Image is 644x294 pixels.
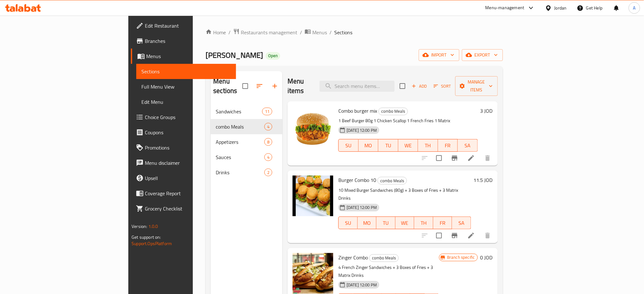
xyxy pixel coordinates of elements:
[252,78,267,94] span: Sort sections
[430,81,455,91] span: Sort items
[462,49,503,61] button: export
[136,64,236,79] a: Sections
[379,218,393,228] span: TU
[358,217,377,229] button: MO
[312,29,327,36] span: Menus
[216,169,264,176] span: Drinks
[467,51,498,59] span: export
[145,174,231,182] span: Upsell
[300,29,302,36] li: /
[145,159,231,167] span: Menu disclaimer
[378,177,407,184] span: combo Meals
[264,138,272,146] div: items
[460,78,493,94] span: Manage items
[131,110,236,125] a: Choice Groups
[432,151,446,165] span: Select to update
[334,29,352,36] span: Sections
[264,123,272,130] div: items
[409,81,430,91] button: Add
[131,49,236,64] a: Menus
[131,170,236,186] a: Upsell
[293,176,333,216] img: Burger Combo 10
[341,218,355,228] span: SU
[145,22,231,30] span: Edit Restaurant
[419,49,459,61] button: import
[418,139,438,152] button: TH
[378,139,398,152] button: TU
[211,101,282,183] nav: Menu sections
[378,108,408,115] div: combo Meals
[320,81,395,92] input: search
[131,33,236,49] a: Branches
[344,204,379,210] span: [DATE] 12:00 PM
[338,253,368,262] span: Zinger Combo
[239,79,252,93] span: Select all sections
[145,205,231,212] span: Grocery Checklist
[485,4,525,12] div: Menu-management
[216,153,264,161] span: Sauces
[467,232,475,239] a: Edit menu item
[338,117,478,125] p: 1 Beef Burger 80g 1 Chicken Scallop 1 French Fries 1 Matrix
[401,141,416,150] span: WE
[266,52,280,60] div: Open
[396,79,409,93] span: Select section
[467,154,475,162] a: Edit menu item
[480,253,493,262] h6: 0 JOD
[633,4,636,11] span: A
[211,165,282,180] div: Drinks2
[434,83,451,90] span: Sort
[211,134,282,150] div: Appetizers8
[409,81,430,91] span: Add item
[211,119,282,134] div: combo Meals4
[344,127,379,133] span: [DATE] 12:00 PM
[436,218,450,228] span: FR
[360,218,374,228] span: MO
[131,140,236,155] a: Promotions
[411,83,428,90] span: Add
[424,51,454,59] span: import
[265,170,272,176] span: 2
[460,141,475,150] span: SA
[145,37,231,45] span: Branches
[455,76,498,96] button: Manage items
[398,218,412,228] span: WE
[447,150,462,166] button: Branch-specific-item
[452,217,471,229] button: SA
[344,282,379,288] span: [DATE] 12:00 PM
[447,228,462,243] button: Branch-specific-item
[341,141,356,150] span: SU
[293,253,333,294] img: Zinger Combo
[241,29,297,36] span: Restaurants management
[438,139,458,152] button: FR
[329,29,332,36] li: /
[338,139,358,152] button: SU
[414,217,433,229] button: TH
[396,217,415,229] button: WE
[136,94,236,110] a: Edit Menu
[433,217,452,229] button: FR
[338,186,471,202] p: 10 Mixed Burger Sandwiches (80g) + 3 Boxes of Fries + 3 Matrix Drinks
[267,78,282,94] button: Add section
[480,228,495,243] button: delete
[211,150,282,165] div: Sauces4
[146,52,231,60] span: Menus
[145,190,231,197] span: Coverage Report
[432,229,446,242] span: Select to update
[480,106,493,115] h6: 3 JOD
[421,141,436,150] span: TH
[377,177,407,184] div: combo Meals
[131,125,236,140] a: Coupons
[145,129,231,136] span: Coupons
[136,79,236,94] a: Full Menu View
[141,68,231,75] span: Sections
[266,53,280,58] span: Open
[458,139,478,152] button: SA
[474,176,493,184] h6: 11.5 JOD
[216,138,264,146] span: Appetizers
[132,239,172,248] a: Support.OpsPlatform
[338,264,439,279] p: 4 French Zinger Sandwiches + 3 Boxes of Fries + 3 Matrix Drinks
[455,218,469,228] span: SA
[293,106,333,147] img: Combo burger mix
[132,233,161,241] span: Get support on:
